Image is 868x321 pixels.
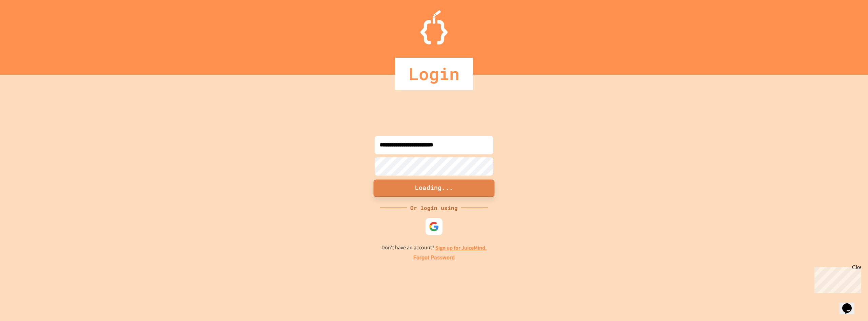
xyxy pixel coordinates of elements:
div: Chat with us now!Close [3,3,47,43]
div: Login [395,58,473,90]
p: Don't have an account? [381,244,487,252]
iframe: chat widget [812,264,861,293]
a: Sign up for JuiceMind. [435,244,487,251]
iframe: chat widget [840,294,861,314]
button: Loading... [374,179,495,197]
img: Logo.svg [420,10,448,44]
div: Or login using [407,204,461,212]
a: Forgot Password [413,254,455,262]
img: google-icon.svg [429,221,439,232]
